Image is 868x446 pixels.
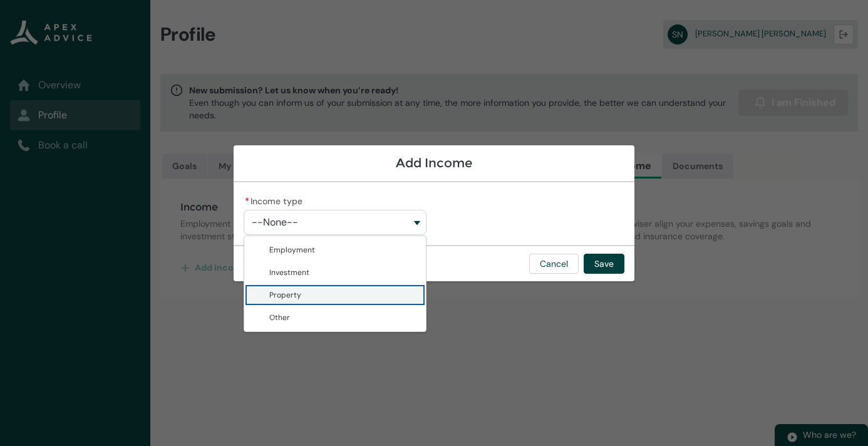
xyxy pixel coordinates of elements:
h1: Add Income [244,155,624,171]
button: Income type [244,210,426,235]
div: Income type [244,236,426,332]
button: Cancel [529,254,579,274]
button: Save [584,254,624,274]
abbr: required [245,195,249,207]
span: --None-- [252,217,298,228]
label: Income type [244,192,307,207]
